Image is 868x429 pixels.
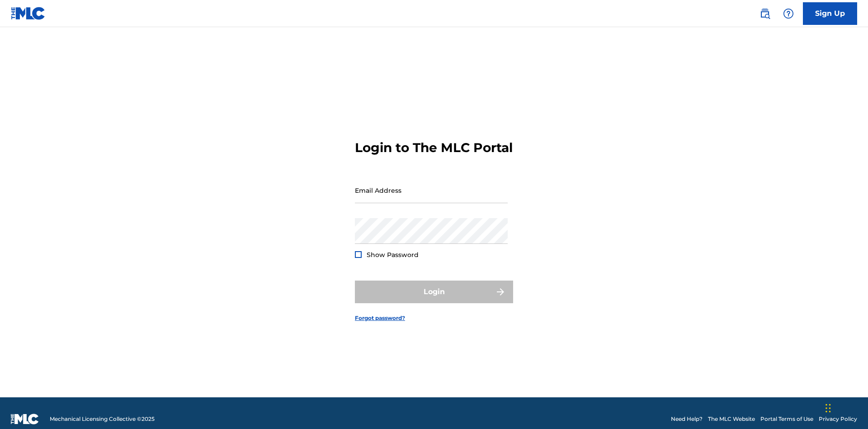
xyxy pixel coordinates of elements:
[11,7,46,20] img: MLC Logo
[367,251,419,259] span: Show Password
[708,415,755,423] a: The MLC Website
[759,8,770,19] img: search
[826,395,831,422] div: Drag
[803,2,857,25] a: Sign Up
[819,415,857,423] a: Privacy Policy
[671,415,703,423] a: Need Help?
[355,140,513,156] h3: Login to The MLC Portal
[760,415,813,423] a: Portal Terms of Use
[756,5,774,23] a: Public Search
[11,414,39,424] img: logo
[355,314,405,322] a: Forgot password?
[823,386,868,429] iframe: Chat Widget
[783,8,794,19] img: help
[779,5,797,23] div: Help
[50,415,155,423] span: Mechanical Licensing Collective © 2025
